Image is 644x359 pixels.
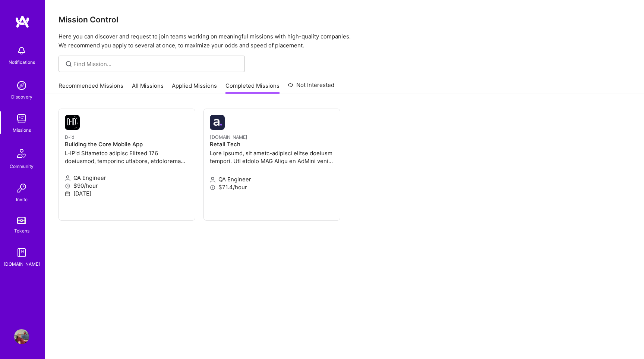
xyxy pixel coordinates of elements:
[14,43,29,58] img: bell
[64,60,73,68] i: icon SearchGrey
[210,141,334,148] h4: Retail Tech
[65,149,189,165] p: L-IP'd Sitametco adipisc Elitsed 176 doeiusmod, temporinc utlabore, etdolorema aliquaeni, admini ...
[210,149,334,165] p: Lore Ipsumd, sit ametc-adipisci elitse doeiusm tempori. Utl etdolo MAG Aliqu en AdMini veni qui n...
[73,60,239,68] input: Find Mission...
[9,58,35,66] div: Notifications
[59,15,631,24] h3: Mission Control
[132,82,164,94] a: All Missions
[210,183,334,191] p: $71.4/hour
[65,191,70,197] i: icon Calendar
[210,134,247,140] small: [DOMAIN_NAME]
[14,329,29,344] img: User Avatar
[59,82,123,94] a: Recommended Missions
[14,245,29,260] img: guide book
[210,115,225,130] img: accruemoney.com company logo
[17,217,26,224] img: tokens
[210,175,334,183] p: QA Engineer
[65,174,189,182] p: QA Engineer
[65,115,80,130] img: D-id company logo
[65,183,70,189] i: icon MoneyGray
[16,196,28,203] div: Invite
[13,126,31,134] div: Missions
[12,329,31,344] a: User Avatar
[65,141,189,148] h4: Building the Core Mobile App
[14,181,29,196] img: Invite
[65,190,189,197] p: [DATE]
[225,82,280,94] a: Completed Missions
[14,227,29,235] div: Tokens
[14,78,29,93] img: discovery
[59,109,195,220] a: D-id company logoD-idBuilding the Core Mobile AppL-IP'd Sitametco adipisc Elitsed 176 doeiusmod, ...
[65,182,189,190] p: $90/hour
[59,32,631,50] p: Here you can discover and request to join teams working on meaningful missions with high-quality ...
[65,175,70,181] i: icon Applicant
[10,162,34,170] div: Community
[65,134,75,140] small: D-id
[288,81,334,94] a: Not Interested
[210,185,215,190] i: icon MoneyGray
[204,109,340,220] a: accruemoney.com company logo[DOMAIN_NAME]Retail TechLore Ipsumd, sit ametc-adipisci elitse doeius...
[4,260,40,268] div: [DOMAIN_NAME]
[172,82,217,94] a: Applied Missions
[11,93,32,101] div: Discovery
[15,15,30,28] img: logo
[210,177,215,182] i: icon Applicant
[13,144,31,162] img: Community
[14,111,29,126] img: teamwork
